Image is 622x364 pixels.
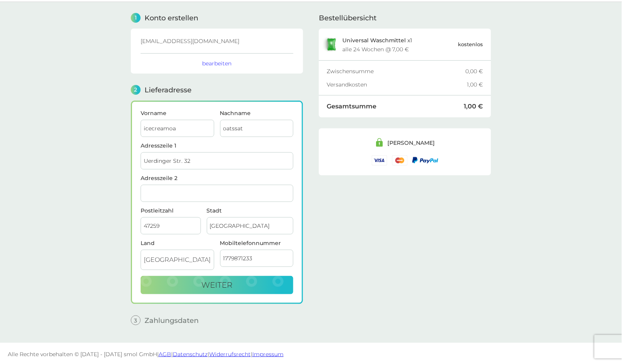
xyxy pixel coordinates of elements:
label: Vorname [141,110,214,116]
span: Bestellübersicht [319,14,376,22]
label: Mobiltelefonnummer [220,240,294,246]
span: 2 [131,85,141,95]
a: Datenschutz [173,351,208,358]
span: Lieferadresse [145,86,192,94]
span: 3 [131,315,141,325]
label: Adresszeile 2 [141,175,293,181]
span: Universal Waschmittel [342,37,406,44]
div: Land [141,240,214,246]
label: Nachname [220,110,294,116]
label: Postleitzahl [141,208,201,213]
img: /assets/icons/cards/mastercard.svg [392,155,408,165]
div: Zwischensumme [327,68,466,74]
div: 0,00 € [466,68,483,74]
span: weiter [202,280,233,290]
button: bearbeiten [203,60,232,67]
img: /assets/icons/cards/visa.svg [372,155,387,165]
div: alle 24 Wochen @ 7,00 € [342,47,409,52]
div: 1,00 € [467,82,483,87]
p: kostenlos [458,40,483,49]
div: [PERSON_NAME] [388,140,435,146]
span: 1 [131,13,141,23]
span: Zahlungsdaten [145,317,199,324]
a: Widerrufsrecht [209,351,251,358]
p: x 1 [342,37,412,43]
div: Gesamtsumme [327,103,464,110]
label: Stadt [207,208,293,213]
img: /assets/icons/paypal-logo-small.webp [412,157,439,164]
button: weiter [141,276,293,295]
a: AGB [159,351,171,358]
label: Adresszeile 1 [141,143,293,148]
span: Konto erstellen [145,14,198,22]
div: 1,00 € [464,103,483,110]
span: [EMAIL_ADDRESS][DOMAIN_NAME] [141,38,239,45]
a: Impressum [252,351,284,358]
div: Versandkosten [327,82,467,87]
